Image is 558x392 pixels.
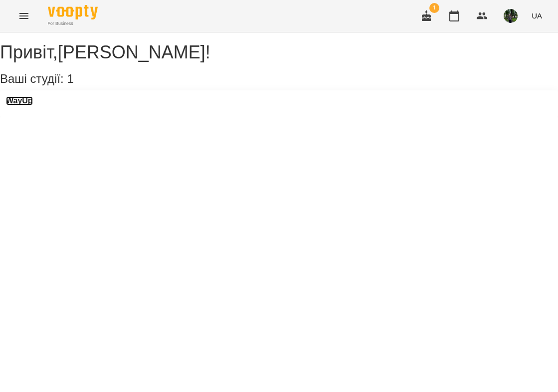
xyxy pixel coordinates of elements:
button: UA [528,6,546,25]
button: Menu [12,4,36,28]
img: Voopty Logo [48,5,98,19]
img: 295700936d15feefccb57b2eaa6bd343.jpg [504,9,518,23]
a: WayUp [6,96,33,105]
span: UA [532,10,542,21]
span: For Business [48,20,98,27]
span: 1 [67,72,73,85]
span: 1 [429,3,439,13]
